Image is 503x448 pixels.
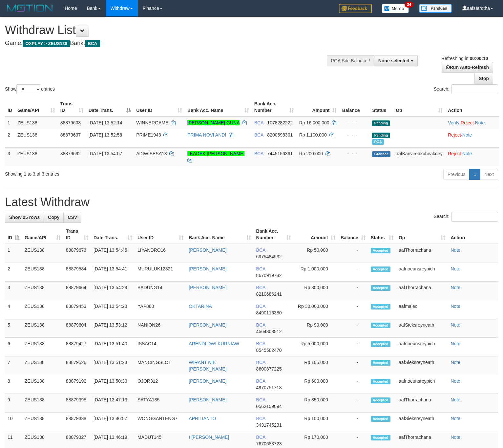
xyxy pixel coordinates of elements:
div: - - - [342,119,367,126]
a: I [PERSON_NAME] [189,435,229,440]
label: Search: [434,84,498,94]
td: 9 [5,394,22,413]
th: Amount: activate to sort column ascending [297,98,340,117]
span: Accepted [371,416,390,422]
span: Accepted [371,397,390,403]
a: WIRANT NIE [PERSON_NAME] [189,360,226,372]
td: 5 [5,319,22,338]
span: OXPLAY > ZEUS138 [23,40,70,47]
span: BCA [254,151,263,156]
label: Show entries [5,84,55,94]
a: Note [451,285,460,290]
span: Accepted [371,248,390,253]
td: 88879192 [63,375,91,394]
td: 88879338 [63,413,91,431]
th: Op: activate to sort column ascending [393,98,445,117]
span: 88879603 [60,120,81,125]
td: Rp 300,000 [294,282,338,300]
span: Pending [372,133,390,138]
td: Rp 90,000 [294,319,338,338]
span: PRIME1943 [136,132,161,138]
td: [DATE] 13:54:45 [91,244,135,263]
label: Search: [434,212,498,222]
span: Accepted [371,285,390,291]
td: aafnoeunsreypich [396,375,448,394]
th: Date Trans.: activate to sort column descending [86,98,134,117]
span: BCA [254,120,263,125]
span: Copy 1078282222 to clipboard [267,120,293,125]
td: Rp 100,000 [294,413,338,431]
a: Note [451,416,460,421]
td: - [338,263,368,282]
td: 88879584 [63,263,91,282]
td: 88879453 [63,300,91,319]
td: · [445,147,499,166]
a: 1 [469,169,480,180]
span: Copy [48,215,59,220]
span: Copy 8545582470 to clipboard [256,348,282,353]
a: Note [451,378,460,384]
a: Note [462,151,472,156]
img: Button%20Memo.svg [382,4,409,13]
span: Accepted [371,341,390,347]
td: Rp 30,000,000 [294,300,338,319]
span: Copy 7670683723 to clipboard [256,441,282,446]
a: Note [475,120,485,125]
td: ZEUS138 [22,244,63,263]
td: 4 [5,300,22,319]
div: - - - [342,150,367,157]
span: BCA [256,247,265,253]
span: BCA [256,360,265,365]
td: - [338,375,368,394]
span: BCA [256,304,265,309]
button: None selected [374,55,418,66]
td: ZEUS138 [22,263,63,282]
span: Refreshing in: [441,56,488,61]
strong: 00:00:10 [470,56,488,61]
td: Rp 600,000 [294,375,338,394]
td: SATYA135 [135,394,186,413]
a: Show 25 rows [5,212,44,223]
th: Trans ID: activate to sort column ascending [58,98,86,117]
a: [PERSON_NAME] GUNA [187,120,240,125]
td: aafSieksreyneath [396,319,448,338]
div: PGA Site Balance / [327,55,374,66]
td: [DATE] 13:54:41 [91,263,135,282]
span: Rp 16.000.000 [299,120,329,125]
span: Pending [372,120,390,126]
select: Showentries [16,84,41,94]
a: Note [451,322,460,328]
h4: Game: Bank: [5,40,329,47]
span: Accepted [371,360,390,366]
a: Reject [448,132,461,138]
span: Copy 8200598301 to clipboard [267,132,293,138]
td: · [445,129,499,147]
span: Accepted [371,323,390,328]
td: OJOR312 [135,375,186,394]
span: Copy 8490116380 to clipboard [256,310,282,315]
td: · · [445,117,499,129]
th: Action [448,225,498,244]
a: Next [480,169,498,180]
td: 6 [5,338,22,356]
td: [DATE] 13:53:12 [91,319,135,338]
td: [DATE] 13:47:13 [91,394,135,413]
span: CSV [68,215,77,220]
a: [PERSON_NAME] [189,397,226,402]
td: ZEUS138 [22,319,63,338]
span: Accepted [371,267,390,272]
td: aafThorrachana [396,394,448,413]
td: aafnoeunsreypich [396,263,448,282]
td: Rp 1,000,000 [294,263,338,282]
a: Note [451,247,460,253]
span: BCA [256,435,265,440]
span: Copy 6975484932 to clipboard [256,254,282,259]
th: Game/API: activate to sort column ascending [15,98,58,117]
td: Rp 350,000 [294,394,338,413]
a: Note [451,435,460,440]
a: Note [451,266,460,271]
input: Search: [451,84,498,94]
span: Copy 8210686241 to clipboard [256,291,282,297]
td: aafThorrachana [396,282,448,300]
span: BCA [85,40,100,47]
